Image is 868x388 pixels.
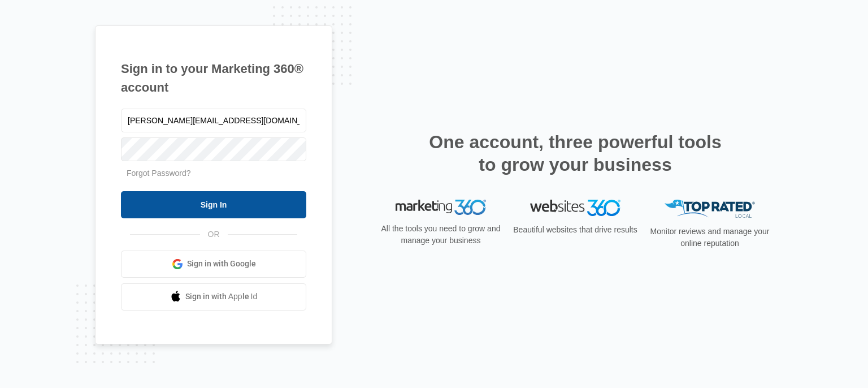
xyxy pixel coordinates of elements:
a: Sign in with Google [121,251,306,278]
a: Sign in with Apple Id [121,283,306,311]
input: Email [121,109,306,132]
span: OR [200,229,228,240]
h1: Sign in to your Marketing 360® account [121,59,306,97]
p: Monitor reviews and manage your online reputation [646,226,773,249]
img: Marketing 360 [396,200,486,215]
span: Sign in with Google [187,258,256,270]
img: Websites 360 [530,200,620,216]
span: Sign in with Apple Id [185,291,258,303]
a: Forgot Password? [127,169,191,178]
img: Top Rated Local [665,200,755,218]
h2: One account, three powerful tools to grow your business [426,131,725,176]
p: All the tools you need to grow and manage your business [377,223,504,247]
p: Beautiful websites that drive results [512,224,639,236]
input: Sign In [121,191,306,218]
